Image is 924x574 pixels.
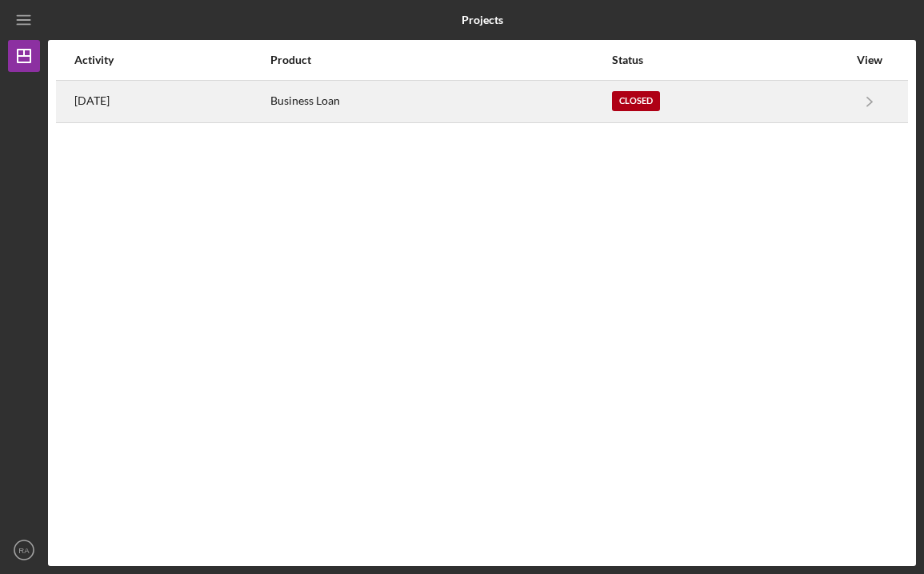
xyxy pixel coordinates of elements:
[74,54,269,66] div: Activity
[8,534,40,566] button: RA
[612,91,660,111] div: Closed
[270,54,610,66] div: Product
[462,14,503,26] b: Projects
[18,546,30,555] text: RA
[850,54,890,66] div: View
[612,54,848,66] div: Status
[270,82,610,122] div: Business Loan
[74,94,110,107] time: 2023-04-19 20:05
